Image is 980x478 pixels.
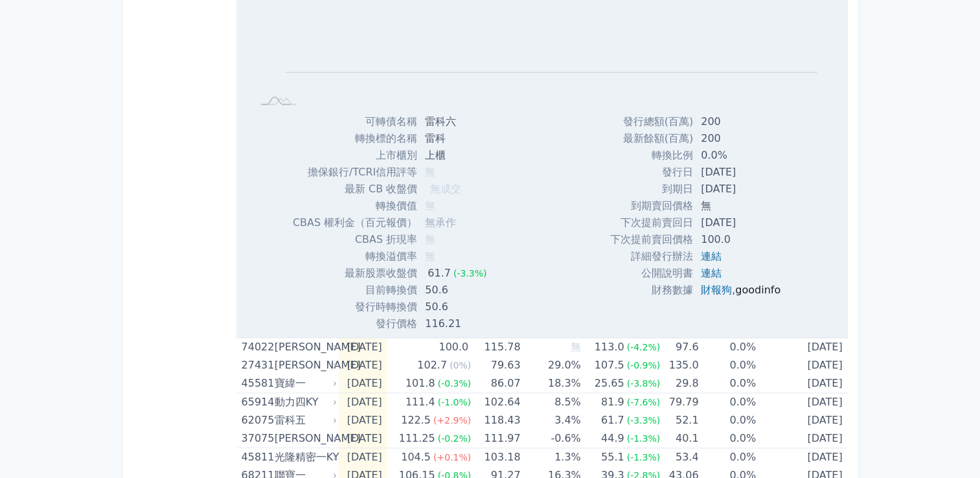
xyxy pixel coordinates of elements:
span: (+2.9%) [433,415,471,426]
td: 86.07 [471,374,520,393]
td: [DATE] [339,429,387,448]
td: [DATE] [756,374,847,393]
td: [DATE] [693,214,791,231]
td: 公開說明書 [610,265,693,282]
td: -0.6% [520,429,580,448]
div: 101.8 [403,374,438,393]
td: CBAS 權利金（百元報價） [293,214,417,231]
div: 74022 [242,338,271,356]
td: 上市櫃別 [293,147,417,164]
div: 37075 [242,429,271,448]
td: [DATE] [756,429,847,448]
td: 103.18 [471,448,520,467]
td: [DATE] [339,338,387,357]
span: 無 [425,199,435,212]
td: [DATE] [339,393,387,412]
div: 動力四KY [275,393,334,411]
td: 發行日 [610,164,693,181]
td: 3.4% [520,411,580,429]
span: 無 [425,250,435,262]
span: 無承作 [425,216,456,229]
td: [DATE] [756,356,847,374]
td: 0.0% [698,393,756,412]
td: , [693,282,791,299]
td: 到期日 [610,181,693,198]
a: 連結 [701,250,722,262]
div: 62075 [242,411,271,429]
td: 無 [693,198,791,214]
td: CBAS 折現率 [293,231,417,248]
a: 連結 [701,267,722,279]
td: 下次提前賣回日 [610,214,693,231]
td: 上櫃 [417,147,497,164]
div: 104.5 [398,448,433,466]
td: 0.0% [698,338,756,357]
span: 無 [571,341,581,353]
td: 到期賣回價格 [610,198,693,214]
td: 29.0% [520,356,580,374]
td: 目前轉換價 [293,282,417,299]
td: 擔保銀行/TCRI信用評等 [293,164,417,181]
td: 0.0% [698,448,756,467]
td: [DATE] [693,164,791,181]
div: 雷科五 [275,411,334,429]
td: 79.63 [471,356,520,374]
span: (0%) [450,360,471,370]
td: [DATE] [756,393,847,412]
div: 107.5 [592,356,627,374]
td: 0.0% [698,374,756,393]
td: 發行價格 [293,315,417,332]
td: 轉換比例 [610,147,693,164]
span: (-0.3%) [438,378,472,389]
td: 18.3% [520,374,580,393]
span: (+0.1%) [433,452,471,462]
div: 寶緯一 [275,374,334,393]
td: 0.0% [698,429,756,448]
div: 27431 [242,356,271,374]
td: 0.0% [698,411,756,429]
span: (-1.0%) [438,397,472,407]
td: [DATE] [756,411,847,429]
td: 轉換溢價率 [293,248,417,265]
td: 111.97 [471,429,520,448]
div: 65914 [242,393,271,411]
td: 發行時轉換價 [293,299,417,315]
div: 44.9 [598,429,627,448]
td: 102.64 [471,393,520,412]
div: 111.4 [403,393,438,411]
div: 61.7 [425,265,453,282]
td: 79.79 [660,393,698,412]
a: 財報狗 [701,284,732,296]
div: 45811 [242,448,271,466]
td: [DATE] [693,181,791,198]
a: goodinfo [735,284,781,296]
td: 發行總額(百萬) [610,113,693,130]
td: 最新股票收盤價 [293,265,417,282]
td: 最新 CB 收盤價 [293,181,417,198]
div: 100.0 [436,338,471,356]
td: 0.0% [693,147,791,164]
td: 轉換標的名稱 [293,130,417,147]
span: (-3.8%) [627,378,661,389]
td: 0.0% [698,356,756,374]
td: 下次提前賣回價格 [610,231,693,248]
td: 1.3% [520,448,580,467]
div: 光隆精密一KY [275,448,334,466]
td: [DATE] [339,374,387,393]
div: 102.7 [415,356,450,374]
span: 無 [425,166,435,178]
td: 詳細發行辦法 [610,248,693,265]
div: [PERSON_NAME] [275,338,334,356]
span: 無成交 [430,183,461,195]
div: 113.0 [592,338,627,356]
td: 50.6 [417,299,497,315]
td: 8.5% [520,393,580,412]
td: 29.8 [660,374,698,393]
td: 116.21 [417,315,497,332]
td: 可轉債名稱 [293,113,417,130]
td: 200 [693,130,791,147]
span: (-7.6%) [627,397,661,407]
td: 轉換價值 [293,198,417,214]
span: (-1.3%) [627,452,661,462]
td: [DATE] [339,411,387,429]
